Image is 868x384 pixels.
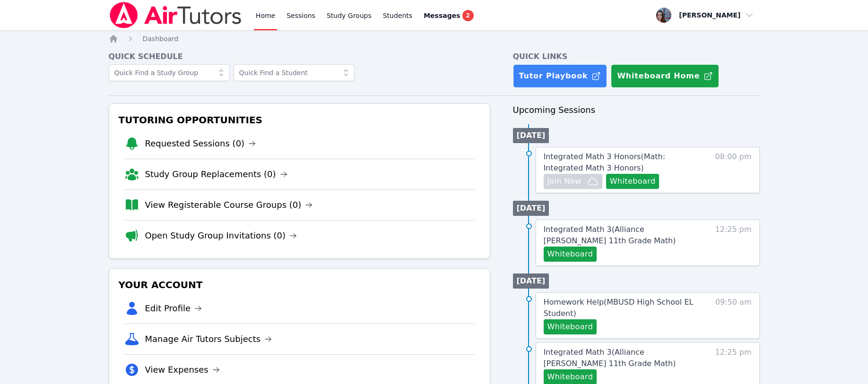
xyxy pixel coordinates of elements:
input: Quick Find a Student [234,64,355,81]
button: Whiteboard [544,247,597,262]
a: Study Group Replacements (0) [145,168,287,181]
li: [DATE] [513,128,549,143]
a: View Registerable Course Groups (0) [145,198,313,212]
a: Integrated Math 3 Honors(Math: Integrated Math 3 Honors) [544,151,700,174]
button: Whiteboard Home [611,64,719,88]
a: Integrated Math 3(Alliance [PERSON_NAME] 11th Grade Math) [544,224,700,247]
button: Whiteboard [606,174,660,189]
nav: Breadcrumb [109,34,760,43]
h3: Your Account [117,276,482,293]
h4: Quick Schedule [109,51,490,62]
a: View Expenses [145,363,220,376]
h3: Upcoming Sessions [513,103,760,117]
span: Homework Help ( MBUSD High School EL Student ) [544,298,694,318]
h3: Tutoring Opportunities [117,111,482,128]
a: Manage Air Tutors Subjects [145,333,272,346]
span: Integrated Math 3 ( Alliance [PERSON_NAME] 11th Grade Math ) [544,348,676,368]
span: Messages [424,11,460,20]
span: 2 [462,10,474,21]
a: Tutor Playbook [513,64,608,88]
span: 08:00 pm [715,151,752,189]
span: Integrated Math 3 Honors ( Math: Integrated Math 3 Honors ) [544,152,666,172]
button: Whiteboard [544,319,597,334]
li: [DATE] [513,201,549,216]
input: Quick Find a Study Group [109,64,230,81]
span: Join Now [547,176,582,187]
img: Air Tutors [109,2,243,28]
a: Open Study Group Invitations (0) [145,229,297,242]
a: Dashboard [143,34,179,43]
button: Join Now [544,174,602,189]
a: Requested Sessions (0) [145,137,256,150]
a: Homework Help(MBUSD High School EL Student) [544,297,700,319]
a: Edit Profile [145,302,202,315]
span: Integrated Math 3 ( Alliance [PERSON_NAME] 11th Grade Math ) [544,225,676,245]
li: [DATE] [513,273,549,289]
span: Dashboard [143,35,179,43]
span: 09:50 am [715,297,752,334]
h4: Quick Links [513,51,760,62]
span: 12:25 pm [715,224,752,262]
a: Integrated Math 3(Alliance [PERSON_NAME] 11th Grade Math) [544,347,700,369]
